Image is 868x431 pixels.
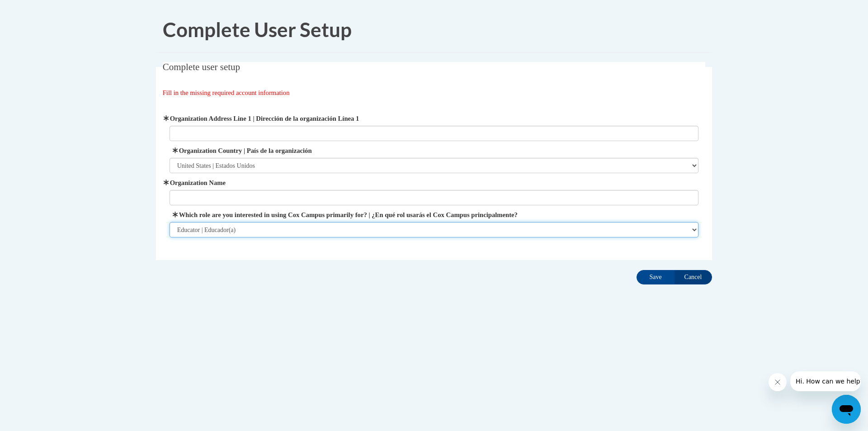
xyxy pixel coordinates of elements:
[769,373,787,391] iframe: Close message
[790,371,861,391] iframe: Message from company
[170,210,699,220] label: Which role are you interested in using Cox Campus primarily for? | ¿En qué rol usarás el Cox Camp...
[170,126,699,141] input: Metadata input
[163,89,290,96] span: Fill in the missing required account information
[170,178,699,188] label: Organization Name
[637,270,675,284] input: Save
[674,270,712,284] input: Cancel
[163,18,352,41] span: Complete User Setup
[5,6,73,14] span: Hi. How can we help?
[170,146,699,156] label: Organization Country | País de la organización
[170,114,699,123] label: Organization Address Line 1 | Dirección de la organización Línea 1
[170,190,699,205] input: Metadata input
[163,62,240,72] span: Complete user setup
[832,395,861,424] iframe: Button to launch messaging window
